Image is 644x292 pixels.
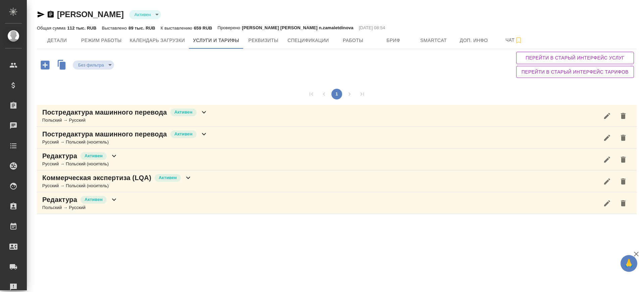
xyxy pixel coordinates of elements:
[57,10,124,19] a: [PERSON_NAME]
[615,152,631,168] button: Удалить услугу
[37,26,67,31] p: Общая сумма
[174,109,193,116] p: Активен
[37,105,637,127] div: Постредактура машинного переводаАктивенПольский → Русский
[305,89,369,99] nav: pagination navigation
[623,256,635,270] span: 🙏
[42,204,118,211] div: Польский → Русский
[47,10,55,18] button: Скопировать ссылку
[42,139,208,145] div: Русский → Польский (носитель)
[615,108,631,124] button: Удалить услугу
[85,196,103,203] p: Активен
[522,54,629,62] span: Перейти в старый интерфейс услуг
[37,10,45,18] button: Скопировать ссылку для ЯМессенджера
[516,66,634,78] button: Перейти в старый интерфейс тарифов
[522,68,629,76] span: Перейти в старый интерфейс тарифов
[194,26,212,31] p: 659 RUB
[242,25,353,31] p: [PERSON_NAME] [PERSON_NAME] n.zamaletdinova
[599,152,615,168] button: Редактировать услугу
[128,26,155,31] p: 89 тыс. RUB
[359,25,385,31] p: [DATE] 08:54
[193,36,239,45] span: Услуги и тарифы
[159,174,177,181] p: Активен
[42,129,167,139] p: Постредактура машинного перевода
[37,170,637,192] div: Коммерческая экспертиза (LQA)АктивенРусский → Польский (носитель)
[37,192,637,214] div: РедактураАктивенПольский → Русский
[287,36,329,45] span: Спецификации
[37,149,637,170] div: РедактураАктивенРусский → Польский (носитель)
[132,12,153,17] button: Активен
[42,182,192,189] div: Русский → Польский (носитель)
[615,173,631,190] button: Удалить услугу
[599,108,615,124] button: Редактировать услугу
[377,36,410,45] span: Бриф
[615,130,631,146] button: Удалить услугу
[516,52,634,64] button: Перейти в старый интерфейс услуг
[73,60,114,70] div: Активен
[599,195,615,211] button: Редактировать услугу
[54,58,73,73] button: Скопировать услуги другого исполнителя
[621,255,637,272] button: 🙏
[85,153,103,159] p: Активен
[498,36,530,44] span: Чат
[41,36,73,45] span: Детали
[42,173,151,182] p: Коммерческая экспертиза (LQA)
[217,25,242,31] p: Проверено
[67,26,96,31] p: 112 тыс. RUB
[42,108,167,117] p: Постредактура машинного перевода
[515,36,523,44] svg: Подписаться
[42,161,118,167] div: Русский → Польский (носитель)
[174,131,193,137] p: Активен
[36,58,54,72] button: Добавить услугу
[102,26,129,31] p: Выставлено
[81,36,122,45] span: Режим работы
[418,36,450,45] span: Smartcat
[599,173,615,190] button: Редактировать услугу
[458,36,490,45] span: Доп. инфо
[247,36,279,45] span: Реквизиты
[130,36,185,45] span: Календарь загрузки
[37,127,637,149] div: Постредактура машинного переводаАктивенРусский → Польский (носитель)
[599,130,615,146] button: Редактировать услугу
[76,62,106,68] button: Без фильтра
[129,10,161,19] div: Активен
[42,117,208,124] div: Польский → Русский
[615,195,631,211] button: Удалить услугу
[42,151,77,161] p: Редактура
[42,195,77,204] p: Редактура
[337,36,369,45] span: Работы
[161,26,194,31] p: К выставлению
